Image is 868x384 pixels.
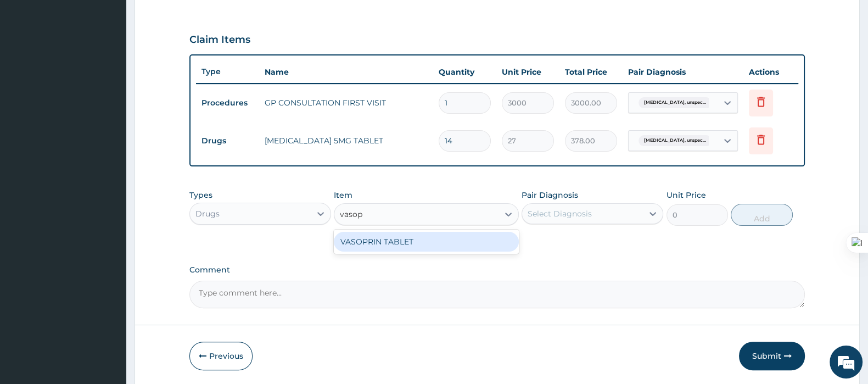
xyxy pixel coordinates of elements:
div: Minimize live chat window [180,5,206,32]
div: Chat with us now [57,62,184,76]
label: Types [189,191,212,200]
td: GP CONSULTATION FIRST VISIT [259,92,433,114]
span: We're online! [64,119,152,230]
th: Unit Price [496,61,559,83]
span: [MEDICAL_DATA], unspec... [639,97,712,108]
img: d_794563401_company_1708531726252_794563401 [20,55,44,82]
button: Submit [739,342,805,370]
label: Item [334,190,352,201]
th: Pair Diagnosis [623,61,743,83]
td: Drugs [196,131,259,151]
td: Procedures [196,93,259,113]
div: VASOPRIN TABLET [334,232,518,252]
label: Comment [189,265,805,275]
div: Drugs [195,208,220,219]
button: Add [731,204,792,226]
button: Previous [189,342,253,370]
th: Actions [743,61,798,83]
th: Name [259,61,433,83]
label: Unit Price [667,190,706,201]
th: Quantity [433,61,496,83]
span: [MEDICAL_DATA], unspec... [639,135,712,146]
textarea: Type your message and hit 'Enter' [5,262,209,300]
div: Select Diagnosis [528,208,592,219]
th: Total Price [559,61,623,83]
th: Type [196,62,259,82]
label: Pair Diagnosis [522,190,578,201]
td: [MEDICAL_DATA] 5MG TABLET [259,130,433,152]
h3: Claim Items [189,34,250,46]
